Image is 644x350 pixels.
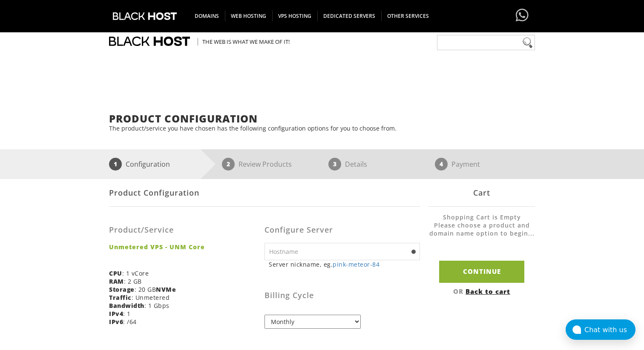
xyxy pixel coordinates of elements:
[451,158,480,171] p: Payment
[381,11,435,21] span: OTHER SERVICES
[317,11,382,21] span: DEDICATED SERVERS
[437,35,535,50] input: Need help?
[264,226,420,234] h3: Configure Server
[109,243,258,251] strong: Unmetered VPS - UNM Core
[264,291,420,300] h3: Billing Cycle
[109,269,122,277] b: CPU
[109,179,420,207] div: Product Configuration
[239,158,292,171] p: Review Products
[264,243,420,260] input: Hostname
[466,287,510,296] a: Back to cart
[109,113,535,124] h1: Product Configuration
[435,158,448,171] span: 4
[109,124,535,132] p: The product/service you have chosen has the following configuration options for you to choose from.
[328,158,341,171] span: 3
[439,261,524,282] input: Continue
[109,213,264,332] div: : 1 vCore : 2 GB : 20 GB : Unmetered : 1 Gbps : 1 : /64
[428,287,535,296] div: OR
[109,302,144,310] b: Bandwidth
[109,310,123,318] b: IPv4
[345,158,367,171] p: Details
[109,226,258,234] h3: Product/Service
[222,158,235,171] span: 2
[428,213,535,246] li: Shopping Cart is Empty Please choose a product and domain name option to begin...
[109,293,132,302] b: Traffic
[428,179,535,207] div: Cart
[126,158,170,171] p: Configuration
[269,260,420,268] small: Server nickname, eg.
[189,11,225,21] span: DOMAINS
[109,318,123,326] b: IPv6
[156,285,176,293] b: NVMe
[109,285,135,293] b: Storage
[584,326,635,334] div: Chat with us
[272,11,318,21] span: VPS HOSTING
[566,319,635,340] button: Chat with us
[109,277,124,285] b: RAM
[225,11,273,21] span: WEB HOSTING
[198,38,290,46] span: The Web is what we make of it!
[109,158,122,171] span: 1
[333,260,379,268] a: pink-meteor-84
